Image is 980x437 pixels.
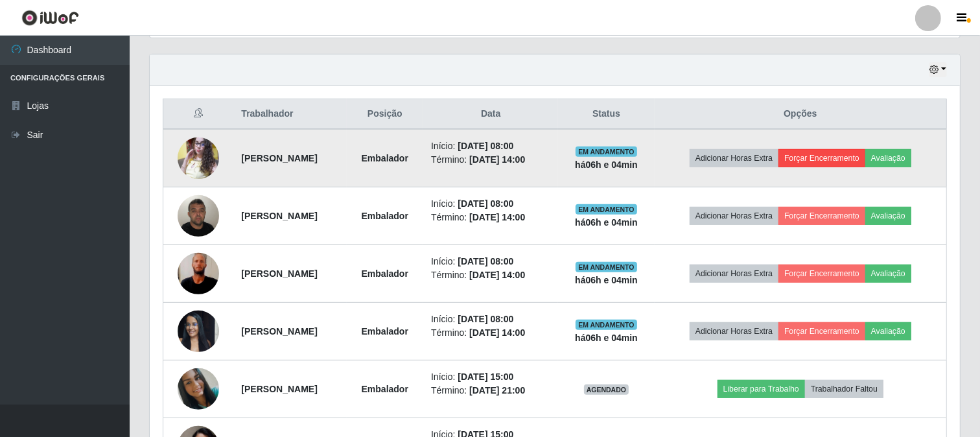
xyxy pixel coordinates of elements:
strong: [PERSON_NAME] [241,384,317,394]
span: EM ANDAMENTO [576,147,637,157]
button: Forçar Encerramento [778,207,865,225]
time: [DATE] 08:00 [458,141,513,151]
strong: há 06 h e 04 min [575,333,638,343]
li: Início: [431,370,550,384]
li: Término: [431,384,550,397]
strong: Embalador [362,211,408,221]
button: Adicionar Horas Extra [690,149,778,167]
li: Término: [431,268,550,282]
button: Forçar Encerramento [778,265,865,283]
strong: Embalador [362,384,408,394]
strong: Embalador [362,268,408,279]
img: CoreUI Logo [21,10,79,26]
img: 1737733011541.jpeg [178,303,219,359]
button: Avaliação [865,322,911,340]
span: AGENDADO [584,384,629,395]
th: Posição [347,99,424,130]
button: Liberar para Trabalho [717,380,805,398]
span: EM ANDAMENTO [576,204,637,215]
li: Início: [431,255,550,268]
strong: Embalador [362,326,408,337]
strong: há 06 h e 04 min [575,275,638,285]
th: Trabalhador [233,99,346,130]
time: [DATE] 14:00 [469,327,525,338]
img: 1678138481697.jpeg [178,130,219,185]
time: [DATE] 08:00 [458,198,513,209]
li: Início: [431,197,550,211]
strong: [PERSON_NAME] [241,153,317,163]
time: [DATE] 08:00 [458,314,513,324]
time: [DATE] 14:00 [469,212,525,222]
strong: Embalador [362,153,408,163]
button: Adicionar Horas Extra [690,207,778,225]
img: 1751591398028.jpeg [178,228,219,320]
time: [DATE] 14:00 [469,154,525,165]
th: Status [558,99,654,130]
time: [DATE] 14:00 [469,270,525,280]
button: Avaliação [865,207,911,225]
span: EM ANDAMENTO [576,320,637,330]
strong: [PERSON_NAME] [241,268,317,279]
button: Avaliação [865,149,911,167]
img: 1693608079370.jpeg [178,368,219,410]
li: Término: [431,153,550,167]
button: Adicionar Horas Extra [690,322,778,340]
th: Data [423,99,558,130]
li: Início: [431,313,550,326]
time: [DATE] 15:00 [458,372,513,382]
time: [DATE] 21:00 [469,385,525,396]
button: Forçar Encerramento [778,322,865,340]
button: Trabalhador Faltou [805,380,883,398]
img: 1714957062897.jpeg [178,188,219,243]
strong: [PERSON_NAME] [241,326,317,337]
button: Forçar Encerramento [778,149,865,167]
strong: há 06 h e 04 min [575,217,638,228]
li: Término: [431,326,550,340]
button: Adicionar Horas Extra [690,265,778,283]
button: Avaliação [865,265,911,283]
strong: [PERSON_NAME] [241,211,317,221]
li: Início: [431,139,550,153]
span: EM ANDAMENTO [576,262,637,272]
strong: há 06 h e 04 min [575,159,638,170]
li: Término: [431,211,550,224]
time: [DATE] 08:00 [458,256,513,266]
th: Opções [655,99,947,130]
